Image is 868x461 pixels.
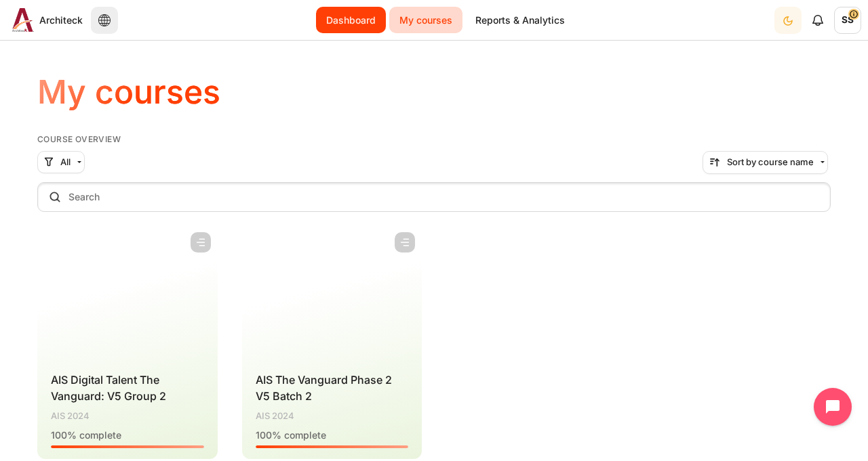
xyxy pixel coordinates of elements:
button: Languages [91,7,118,34]
button: Sorting drop-down menu [703,151,828,174]
span: AIS 2024 [51,410,90,423]
div: % complete [51,428,204,442]
div: Show notification window with no new notifications [804,7,831,34]
a: AIS The Vanguard Phase 2 V5 Batch 2 [256,373,392,403]
div: Dark Mode [776,6,800,34]
a: Dashboard [316,7,386,33]
a: Reports & Analytics [465,7,575,33]
a: AIS Digital Talent The Vanguard: V5 Group 2 [51,373,166,403]
span: SS [834,7,861,34]
a: User menu [834,7,861,34]
img: Architeck [12,8,34,32]
input: Search [37,182,831,212]
span: 100 [51,429,67,441]
div: Course overview controls [37,151,831,215]
div: % complete [256,428,409,442]
button: Grouping drop-down menu [37,151,85,174]
span: Architeck [39,13,83,27]
span: Sort by course name [727,156,814,169]
span: 100 [256,429,272,441]
span: AIS 2024 [256,410,294,423]
button: Light Mode Dark Mode [774,7,802,34]
a: Architeck Architeck [7,8,83,32]
h5: Course overview [37,134,831,145]
a: My courses [389,7,462,33]
h1: My courses [37,71,220,113]
span: All [60,156,71,169]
